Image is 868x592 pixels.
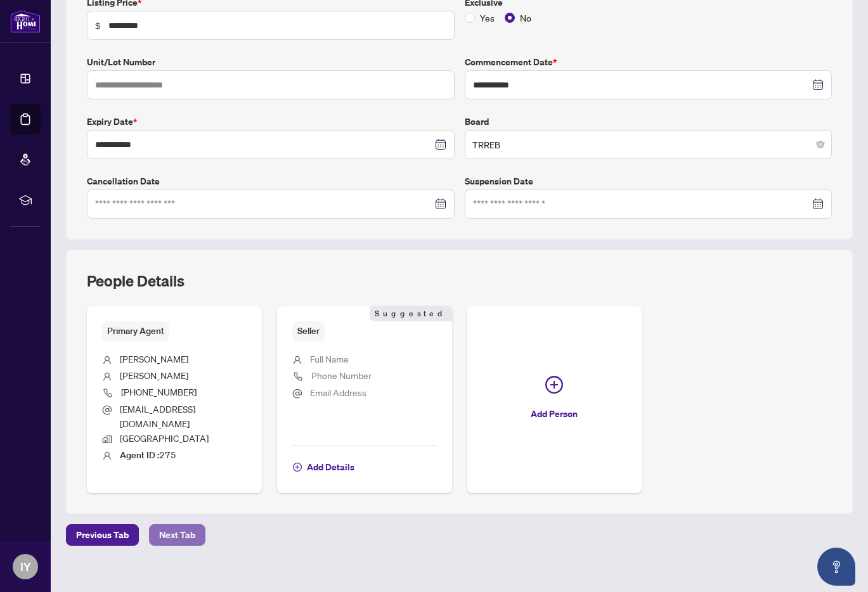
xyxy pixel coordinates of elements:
span: Full Name [310,353,349,364]
span: [EMAIL_ADDRESS][DOMAIN_NAME] [120,403,195,429]
span: 275 [120,449,176,460]
button: Next Tab [149,524,205,546]
span: Yes [475,11,500,25]
span: [PERSON_NAME] [120,370,188,381]
span: Previous Tab [76,525,129,545]
span: Primary Agent [102,321,169,341]
span: No [515,11,536,25]
span: [GEOGRAPHIC_DATA] [120,432,209,444]
button: Previous Tab [66,524,139,546]
span: Suggested [370,306,452,321]
label: Board [465,115,832,129]
span: Phone Number [311,370,372,381]
span: plus-circle [293,463,302,472]
button: Add Details [292,456,355,478]
label: Commencement Date [465,55,832,69]
span: [PERSON_NAME] [120,353,188,364]
b: Agent ID : [120,449,159,461]
span: TRREB [472,132,825,157]
h2: People Details [87,271,185,291]
span: [PHONE_NUMBER] [121,386,197,397]
span: close-circle [817,141,824,148]
span: Add Person [531,404,578,424]
span: plus-circle [545,376,563,394]
label: Cancellation Date [87,174,455,188]
span: Email Address [310,387,366,398]
span: Next Tab [159,525,195,545]
button: Open asap [817,548,855,586]
label: Suspension Date [465,174,832,188]
span: Add Details [307,457,354,477]
img: logo [10,10,41,33]
span: IY [20,558,31,576]
button: Add Person [467,306,642,493]
label: Unit/Lot Number [87,55,455,69]
label: Expiry Date [87,115,455,129]
span: Seller [292,321,325,341]
span: $ [95,18,101,32]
